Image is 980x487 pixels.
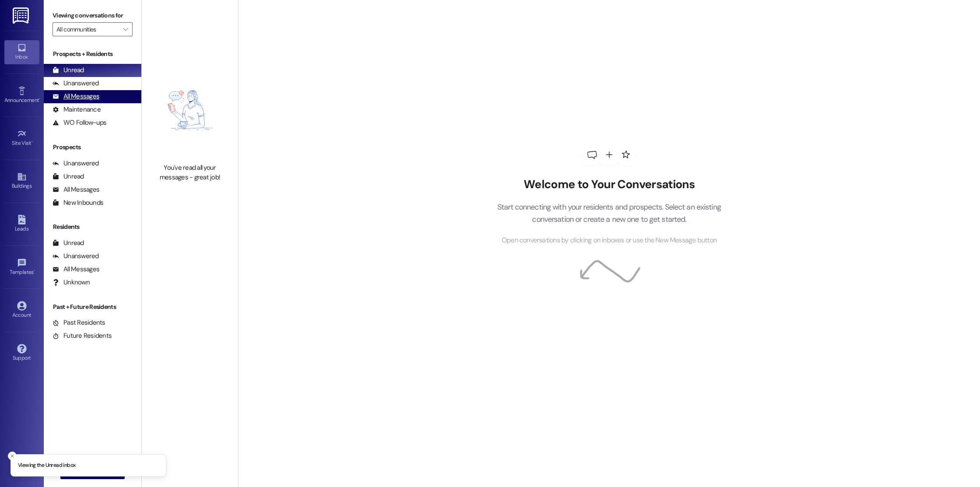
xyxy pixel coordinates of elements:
div: Residents [44,222,141,231]
div: Unread [52,66,84,75]
div: Unanswered [52,252,99,261]
div: All Messages [52,92,99,101]
a: Support [4,341,39,365]
div: Unread [52,172,84,181]
p: Start connecting with your residents and prospects. Select an existing conversation or create a n... [484,201,734,226]
input: All communities [56,22,119,36]
div: WO Follow-ups [52,118,106,127]
div: Unanswered [52,79,99,88]
div: Prospects + Residents [44,49,141,59]
div: All Messages [52,265,99,274]
button: Close toast [8,452,17,460]
span: • [34,268,35,274]
div: Unknown [52,278,90,287]
div: Unanswered [52,159,99,168]
a: Inbox [4,40,39,64]
div: New Inbounds [52,198,103,207]
div: Maintenance [52,105,101,114]
span: Open conversations by clicking on inboxes or use the New Message button [502,235,717,246]
div: You've read all your messages - great job! [151,163,228,182]
div: Future Residents [52,331,112,340]
div: All Messages [52,185,99,194]
h2: Welcome to Your Conversations [484,178,734,192]
img: empty-state [151,62,228,159]
a: Templates • [4,256,39,279]
span: • [31,139,33,145]
div: Past Residents [52,318,105,327]
img: ResiDesk Logo [13,7,31,24]
span: • [39,96,40,102]
div: Prospects [44,143,141,152]
a: Account [4,298,39,322]
a: Leads [4,212,39,236]
a: Buildings [4,169,39,193]
div: Past + Future Residents [44,302,141,312]
p: Viewing the Unread inbox [18,462,75,469]
div: Unread [52,238,84,248]
label: Viewing conversations for [52,9,133,22]
a: Site Visit • [4,126,39,150]
i:  [123,26,128,33]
